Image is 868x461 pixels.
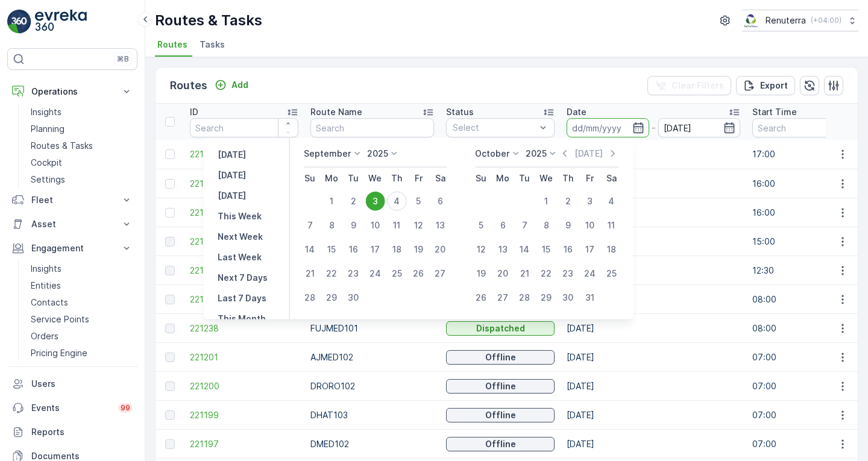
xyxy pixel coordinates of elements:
td: AJMED102 [304,343,440,372]
input: Search [752,118,861,137]
span: 221200 [190,380,298,392]
div: 28 [300,288,319,307]
button: Tomorrow [213,189,251,203]
button: Next 7 Days [213,271,272,285]
button: Offline [446,408,555,422]
div: 29 [322,288,341,307]
a: Insights [26,260,137,277]
div: 9 [558,216,577,235]
span: 221239 [190,293,298,306]
p: [DATE] [574,148,603,160]
p: Cockpit [31,157,62,169]
div: 19 [471,264,491,283]
th: Sunday [470,168,492,189]
p: Contacts [31,296,68,309]
button: Offline [446,379,555,394]
div: 30 [344,288,363,307]
a: Events99 [7,396,137,420]
p: 2025 [526,148,547,160]
p: Offline [485,409,516,421]
div: 20 [430,240,450,259]
p: ID [190,106,198,118]
p: ( +04:00 ) [811,16,841,25]
button: Offline [446,437,555,451]
a: 221199 [190,409,298,421]
input: Search [190,118,298,137]
button: Operations [7,80,137,104]
td: [DATE] [561,401,746,430]
p: Entities [31,280,61,292]
td: [DATE] [561,198,746,227]
p: Fleet [31,194,113,206]
button: Yesterday [213,148,251,162]
td: DHAT103 [304,401,440,430]
div: 16 [344,240,363,259]
a: Reports [7,420,137,444]
button: Fleet [7,188,137,212]
th: Tuesday [342,168,364,189]
input: Search [310,118,434,137]
p: - [652,121,656,135]
div: 24 [580,264,599,283]
a: 221197 [190,438,298,450]
a: Users [7,372,137,396]
td: 12:30 [746,256,867,285]
p: Offline [485,380,516,392]
div: 2 [344,192,363,211]
td: 07:00 [746,343,867,372]
td: [DATE] [561,285,746,314]
td: [DATE] [561,140,746,169]
div: 14 [300,240,319,259]
p: October [475,148,509,160]
div: 17 [365,240,385,259]
a: Settings [26,171,137,188]
a: Orders [26,328,137,345]
a: Service Points [26,311,137,328]
div: 21 [515,264,534,283]
p: Insights [31,263,61,275]
td: [DATE] [561,372,746,401]
td: [DATE] [561,430,746,459]
button: Offline [446,350,555,365]
div: 2 [558,192,577,211]
div: 8 [536,216,556,235]
a: 221307 [190,236,298,248]
p: Service Points [31,313,89,325]
th: Friday [407,168,429,189]
td: 07:00 [746,401,867,430]
th: Monday [321,168,342,189]
a: 221325 [190,148,298,160]
img: logo_light-DOdMpM7g.png [35,10,87,34]
button: This Week [213,209,266,224]
div: 5 [409,192,428,211]
td: 16:00 [746,198,867,227]
td: 07:00 [746,430,867,459]
a: 221321 [190,178,298,190]
td: [DATE] [561,343,746,372]
p: Planning [31,123,64,135]
button: Last Week [213,250,266,265]
div: 11 [387,216,406,235]
p: Start Time [752,106,797,118]
p: Last 7 Days [218,292,266,304]
div: 4 [387,192,406,211]
div: 3 [580,192,599,211]
p: Routes [170,77,207,94]
div: Toggle Row Selected [165,179,175,189]
p: Engagement [31,242,113,254]
input: dd/mm/yyyy [567,118,649,137]
p: Orders [31,330,58,342]
th: Sunday [299,168,321,189]
button: Clear Filters [647,76,731,95]
p: Last Week [218,251,262,263]
span: 221284 [190,265,298,277]
td: FUJMED101 [304,314,440,343]
div: 18 [602,240,621,259]
a: Contacts [26,294,137,311]
p: 99 [121,403,130,413]
p: Dispatched [476,322,525,334]
p: Export [760,80,788,92]
button: Dispatched [446,321,555,336]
